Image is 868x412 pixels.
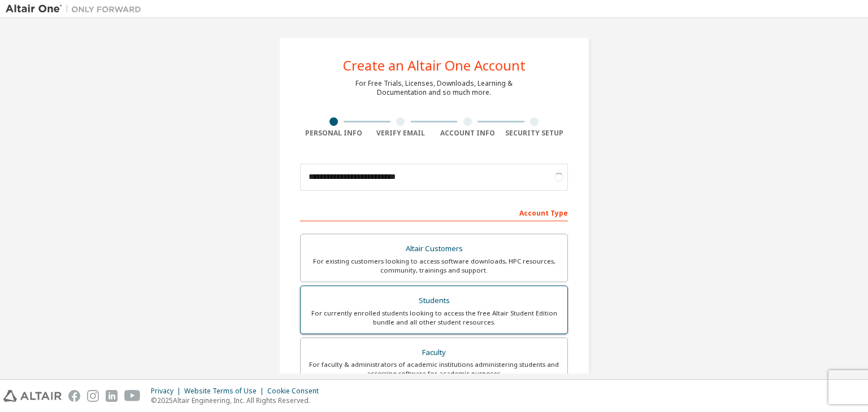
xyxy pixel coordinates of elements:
[106,390,118,402] img: linkedin.svg
[501,129,568,138] div: Security Setup
[307,257,561,275] div: For existing customers looking to access software downloads, HPC resources, community, trainings ...
[367,129,435,138] div: Verify Email
[124,390,141,402] img: youtube.svg
[307,345,561,361] div: Faculty
[307,360,561,378] div: For faculty & administrators of academic institutions administering students and accessing softwa...
[267,387,325,396] div: Cookie Consent
[151,396,325,405] p: © 2025 Altair Engineering, Inc. All Rights Reserved.
[307,309,561,327] div: For currently enrolled students looking to access the free Altair Student Edition bundle and all ...
[184,387,267,396] div: Website Terms of Use
[87,390,99,402] img: instagram.svg
[6,3,147,15] img: Altair One
[3,390,62,402] img: altair_logo.svg
[300,129,367,138] div: Personal Info
[68,390,80,402] img: facebook.svg
[300,203,568,221] div: Account Type
[355,79,513,97] div: For Free Trials, Licenses, Downloads, Learning & Documentation and so much more.
[307,241,561,257] div: Altair Customers
[151,387,184,396] div: Privacy
[434,129,501,138] div: Account Info
[307,293,561,309] div: Students
[343,59,526,72] div: Create an Altair One Account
